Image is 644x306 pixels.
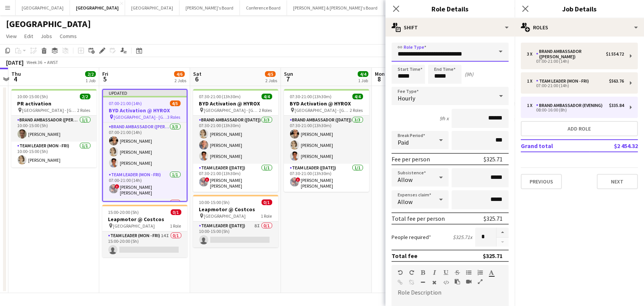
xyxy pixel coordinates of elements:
h3: Job Details [515,4,644,14]
span: Comms [60,33,77,40]
label: People required [392,234,431,241]
button: Bold [420,269,426,276]
span: Hourly [398,94,415,102]
span: 10:00-15:00 (5h) [17,94,48,99]
span: [GEOGRAPHIC_DATA] - [GEOGRAPHIC_DATA] [295,107,350,113]
button: Underline [443,269,449,276]
div: (9h) [465,71,473,78]
div: 1 Job [358,78,368,83]
div: Total fee [392,252,417,260]
span: 1 Role [261,213,272,219]
span: 7 [283,75,293,83]
span: 6 [192,75,201,83]
div: Roles [515,18,644,37]
span: ! [296,177,300,182]
span: Edit [24,33,33,40]
app-card-role: Team Leader ([DATE])1/107:30-21:00 (13h30m)![PERSON_NAME] [PERSON_NAME] [284,164,369,192]
span: 2/2 [85,71,96,77]
span: Week 36 [25,59,44,65]
div: $325.71 [484,155,503,163]
app-job-card: 10:00-15:00 (5h)0/1Leapmotor @ Costcos [GEOGRAPHIC_DATA]1 RoleTeam Leader ([DATE])8I0/110:00-15:0... [193,195,278,247]
span: Thu [11,70,21,77]
span: Paid [398,139,409,146]
div: $325.71 [484,215,503,222]
button: Italic [432,269,437,276]
div: Brand Ambassador (Evening) [536,103,606,108]
div: 1 Job [86,78,95,83]
div: Updated [103,90,187,96]
span: [GEOGRAPHIC_DATA] - [GEOGRAPHIC_DATA] [204,107,259,113]
button: Redo [409,269,414,276]
app-card-role: Brand Ambassador (Evening)0/1 [103,199,187,225]
div: 07:30-21:00 (13h30m)4/4BYD Activation @ HYROX [GEOGRAPHIC_DATA] - [GEOGRAPHIC_DATA]2 RolesBrand A... [284,89,369,192]
div: 07:00-21:00 (14h) [527,59,624,63]
button: Unordered List [466,269,471,276]
span: [GEOGRAPHIC_DATA] [204,213,246,219]
h3: PR activation [11,100,97,107]
div: [DATE] [6,59,24,66]
button: Increase [496,228,509,237]
div: 1 x [527,78,536,84]
span: 4/6 [174,71,185,77]
div: 08:00-16:00 (8h) [527,108,624,112]
span: 4/4 [352,94,363,99]
div: 1 x [527,103,536,108]
app-card-role: Brand Ambassador ([PERSON_NAME])1/110:00-15:00 (5h)[PERSON_NAME] [11,116,97,142]
span: [GEOGRAPHIC_DATA] - [GEOGRAPHIC_DATA] [114,114,168,120]
button: [GEOGRAPHIC_DATA] [16,0,70,15]
span: 2 Roles [259,107,272,113]
div: Fee per person [392,155,430,163]
button: [PERSON_NAME]'s Board [179,0,240,15]
div: $563.76 [609,78,624,84]
span: 2/2 [80,94,90,99]
h3: Leapmotor @ Costcos [193,206,278,213]
span: 15:00-20:00 (5h) [108,209,139,215]
button: [GEOGRAPHIC_DATA] [125,0,179,15]
span: 4/5 [170,100,181,106]
div: 9h x [439,115,449,122]
app-job-card: 15:00-20:00 (5h)0/1Leapmotor @ Costcos [GEOGRAPHIC_DATA]1 RoleTeam Leader (Mon - Fri)14I0/115:00-... [102,205,187,257]
a: Edit [21,31,36,41]
span: Jobs [41,33,52,40]
span: 0/1 [171,209,181,215]
div: AWST [47,59,58,65]
a: View [3,31,20,41]
span: ! [205,177,209,182]
app-job-card: Updated07:00-21:00 (14h)4/5BYD Activation @ HYROX [GEOGRAPHIC_DATA] - [GEOGRAPHIC_DATA]3 RolesBra... [102,89,187,202]
span: View [6,33,17,40]
div: $1 554.72 [606,51,624,57]
a: Comms [57,31,80,41]
div: 2 Jobs [174,78,186,83]
span: 5 [101,75,108,83]
app-card-role: Brand Ambassador ([DATE])3/307:30-21:00 (13h30m)[PERSON_NAME][PERSON_NAME][PERSON_NAME] [193,116,278,164]
app-card-role: Brand Ambassador ([DATE])3/307:30-21:00 (13h30m)[PERSON_NAME][PERSON_NAME][PERSON_NAME] [284,116,369,164]
div: Team Leader (Mon - Fri) [536,78,592,84]
app-job-card: 10:00-15:00 (5h)2/2PR activation [GEOGRAPHIC_DATA] - [GEOGRAPHIC_DATA]2 RolesBrand Ambassador ([P... [11,89,97,167]
td: Grand total [521,140,590,152]
span: 2 Roles [350,107,363,113]
span: Allow [398,198,412,206]
button: Text Color [489,269,494,276]
span: [GEOGRAPHIC_DATA] - [GEOGRAPHIC_DATA] [22,107,78,113]
div: 3 x [527,51,536,57]
button: Insert video [466,279,471,285]
span: Mon [375,70,385,77]
span: ! [115,184,119,189]
button: Fullscreen [477,279,483,285]
button: Undo [398,269,403,276]
span: 07:00-21:00 (14h) [109,100,142,106]
span: 4/4 [262,94,272,99]
h3: BYD Activation @ HYROX [103,107,187,114]
h3: BYD Activation @ HYROX [193,100,278,107]
button: Ordered List [477,269,483,276]
button: [GEOGRAPHIC_DATA] [384,0,438,15]
app-job-card: 07:30-21:00 (13h30m)4/4BYD Activation @ HYROX [GEOGRAPHIC_DATA] - [GEOGRAPHIC_DATA]2 RolesBrand A... [193,89,278,192]
span: 4/5 [265,71,276,77]
app-card-role: Team Leader ([DATE])1/107:30-21:00 (13h30m)![PERSON_NAME] [PERSON_NAME] [193,164,278,192]
app-card-role: Team Leader (Mon - Fri)1/110:00-15:00 (5h)[PERSON_NAME] [11,142,97,167]
button: HTML Code [443,279,449,285]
